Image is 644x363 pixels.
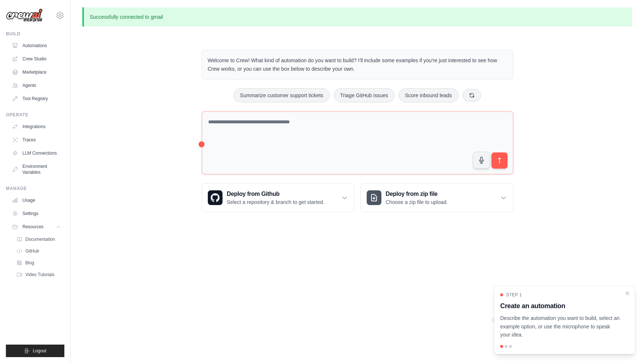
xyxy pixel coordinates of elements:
[6,8,43,22] img: Logo
[506,292,522,298] span: Step 1
[208,56,507,73] p: Welcome to Crew! What kind of automation do you want to build? I'll include some examples if you'...
[9,147,64,159] a: LLM Connections
[9,66,64,78] a: Marketplace
[607,328,644,363] iframe: Chat Widget
[9,53,64,65] a: Crew Studio
[9,208,64,219] a: Settings
[500,301,620,311] h3: Create an automation
[9,93,64,105] a: Tool Registry
[9,161,64,178] a: Environment Variables
[25,236,55,242] span: Documentation
[6,31,64,37] div: Build
[9,80,64,91] a: Agents
[82,7,632,27] p: Successfully connected to gmail
[9,134,64,146] a: Traces
[334,88,394,102] button: Triage GitHub issues
[13,269,64,280] a: Video Tutorials
[13,258,64,268] a: Blog
[13,246,64,256] a: GitHub
[13,234,64,244] a: Documentation
[6,186,64,191] div: Manage
[9,40,64,52] a: Automations
[22,224,43,230] span: Resources
[234,88,329,102] button: Summarize customer support tickets
[227,190,324,198] h3: Deploy from Github
[9,194,64,206] a: Usage
[386,198,448,206] p: Choose a zip file to upload.
[625,290,630,296] button: Close walkthrough
[25,248,39,254] span: GitHub
[386,190,448,198] h3: Deploy from zip file
[227,198,324,206] p: Select a repository & branch to get started.
[399,88,458,102] button: Score inbound leads
[6,112,64,118] div: Operate
[6,345,64,357] button: Logout
[25,260,34,266] span: Blog
[25,272,54,278] span: Video Tutorials
[9,221,64,233] button: Resources
[33,348,46,354] span: Logout
[500,314,620,339] p: Describe the automation you want to build, select an example option, or use the microphone to spe...
[9,121,64,133] a: Integrations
